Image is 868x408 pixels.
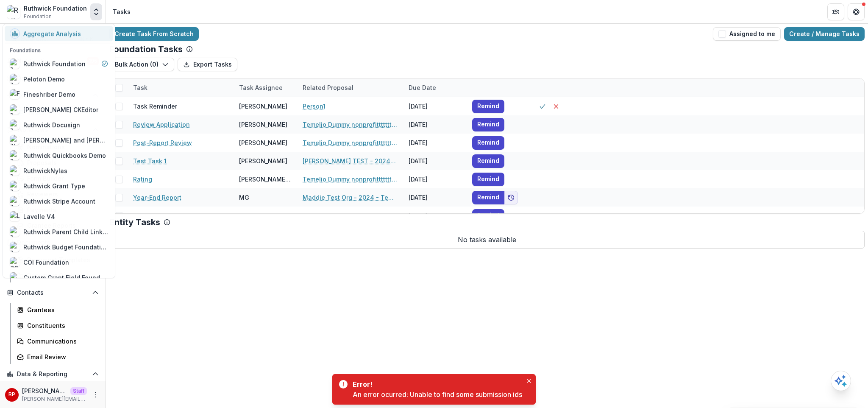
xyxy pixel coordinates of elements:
[536,100,549,113] button: Complete
[133,102,177,111] p: Task Reminder
[831,371,851,391] button: Open AI Assistant
[403,170,467,188] div: [DATE]
[403,134,467,152] div: [DATE]
[298,78,403,97] div: Related Proposal
[133,175,152,184] a: Rating
[472,154,504,168] button: Remind
[472,209,504,223] button: Remind
[472,191,504,204] button: Remind
[239,156,287,165] div: [PERSON_NAME]
[234,83,288,92] div: Task Assignee
[24,13,52,20] span: Foundation
[70,387,87,395] p: Staff
[403,207,467,225] div: [DATE]
[403,97,467,115] div: [DATE]
[178,58,237,71] button: Export Tasks
[113,7,131,16] div: Tasks
[128,78,234,97] div: Task
[133,120,190,129] a: Review Application
[303,138,398,147] a: Temelio Dummy nonprofittttttttt a4 sda16s5d
[472,136,504,150] button: Remind
[109,44,183,54] p: Foundation Tasks
[298,83,359,92] div: Related Proposal
[504,191,518,204] button: Add to friends
[27,305,95,314] div: Grantees
[827,3,844,20] button: Partners
[90,390,100,400] button: More
[403,83,441,92] div: Due Date
[14,334,102,348] a: Communications
[403,78,467,97] div: Due Date
[713,27,781,41] button: Assigned to me
[524,376,534,386] button: Close
[303,175,398,184] a: Temelio Dummy nonprofittttttttt a4 sda16s5d
[17,289,89,296] span: Contacts
[234,78,298,97] div: Task Assignee
[403,188,467,207] div: [DATE]
[27,337,95,346] div: Communications
[3,286,102,299] button: Open Contacts
[22,386,67,395] p: [PERSON_NAME]
[27,321,95,330] div: Constituents
[128,83,153,92] div: Task
[22,395,87,403] p: [PERSON_NAME][EMAIL_ADDRESS][DOMAIN_NAME]
[848,3,865,20] button: Get Help
[472,173,504,186] button: Remind
[133,193,181,202] a: Year-End Report
[109,217,160,227] p: Entity Tasks
[90,3,102,20] button: Open entity switcher
[239,102,287,111] div: [PERSON_NAME]
[472,118,504,131] button: Remind
[109,231,865,249] p: No tasks available
[303,211,398,220] a: NGO Prod - 2024Bind Form Name
[239,120,287,129] div: [PERSON_NAME]
[24,4,87,13] div: Ruthwick Foundation
[239,175,292,184] div: [PERSON_NAME] T1
[353,379,519,389] div: Error!
[784,27,865,41] a: Create / Manage Tasks
[133,156,167,165] a: Test Task 1
[109,58,174,71] button: Bulk Action (0)
[14,303,102,317] a: Grantees
[8,392,15,397] div: Ruthwick Pathireddy
[17,371,89,378] span: Data & Reporting
[303,193,398,202] a: Maddie Test Org - 2024 - Temelio Test Form
[133,211,190,220] a: Review Application
[549,100,563,113] button: Cancel
[403,115,467,134] div: [DATE]
[7,5,20,19] img: Ruthwick Foundation
[109,27,199,41] a: Create Task From Scratch
[27,352,95,361] div: Email Review
[353,389,522,400] div: An error ocurred: Unable to find some submission ids
[109,6,134,18] nav: breadcrumb
[239,193,249,202] div: MG
[133,138,192,147] a: Post-Report Review
[303,120,398,129] a: Temelio Dummy nonprofittttttttt a4 sda16s5d
[239,138,287,147] div: [PERSON_NAME]
[303,156,398,165] a: [PERSON_NAME] TEST - 2024Temelio Test Form
[472,100,504,113] button: Remind
[303,102,325,111] a: Person1
[239,211,270,220] div: Maya CEO
[403,152,467,170] div: [DATE]
[14,350,102,364] a: Email Review
[3,367,102,381] button: Open Data & Reporting
[14,319,102,333] a: Constituents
